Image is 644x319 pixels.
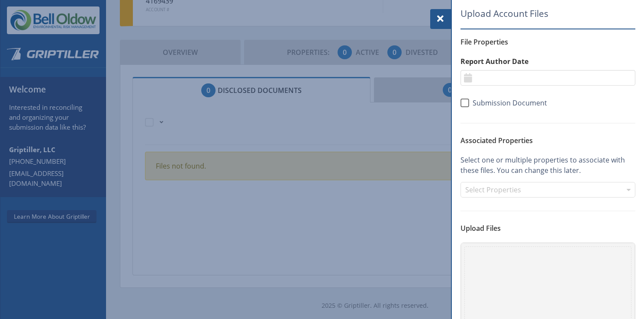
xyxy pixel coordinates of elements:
label: Report Author Date [460,56,635,67]
span: Submission Document [469,99,547,107]
h6: Associated Properties [460,137,635,144]
p: Select one or multiple properties to associate with these files. You can change this later. [460,155,635,175]
span: Upload Account Files [460,7,605,20]
h6: File Properties [460,38,635,46]
h6: Upload Files [460,224,635,232]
